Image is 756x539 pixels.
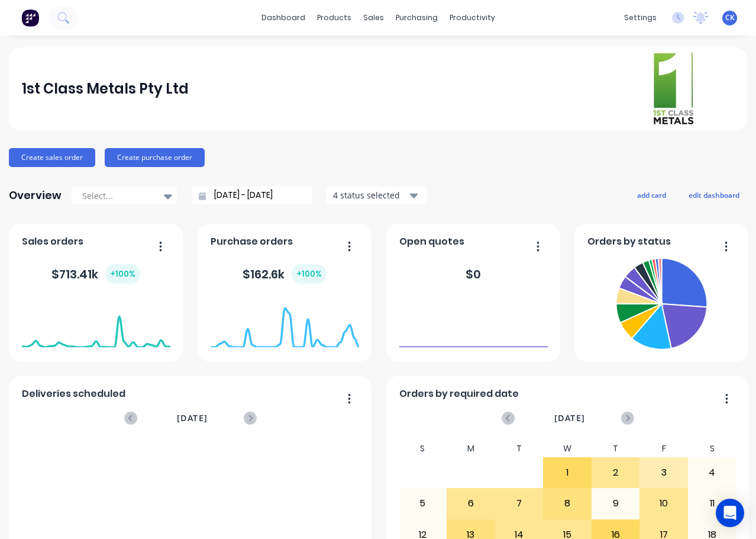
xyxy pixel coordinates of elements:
[22,77,189,101] div: 1st Class Metals Pty Ltd
[327,187,427,204] button: 4 status selected
[592,458,639,487] div: 2
[496,489,543,518] div: 7
[725,12,735,23] span: CK
[399,489,447,518] div: 5
[21,9,39,27] img: Factory
[544,489,591,518] div: 8
[22,235,83,249] span: Sales orders
[243,264,327,284] div: $ 162.6k
[211,235,293,249] span: Purchase orders
[444,9,501,27] div: productivity
[105,148,205,167] button: Create purchase order
[466,265,481,283] div: $ 0
[689,458,736,487] div: 4
[311,9,357,27] div: products
[51,264,140,284] div: $ 713.41k
[681,187,747,203] button: edit dashboard
[256,9,311,27] a: dashboard
[105,264,140,284] div: + 100 %
[587,235,671,249] span: Orders by status
[357,9,390,27] div: sales
[333,189,408,201] div: 4 status selected
[292,264,327,284] div: + 100 %
[390,9,444,27] div: purchasing
[543,440,592,457] div: W
[447,489,495,518] div: 6
[618,9,663,27] div: settings
[640,458,687,487] div: 3
[495,440,544,457] div: T
[177,412,208,425] span: [DATE]
[639,440,688,457] div: F
[544,458,591,487] div: 1
[447,440,495,457] div: M
[9,184,62,207] div: Overview
[716,499,744,527] div: Open Intercom Messenger
[629,187,674,203] button: add card
[9,148,95,167] button: Create sales order
[592,440,640,457] div: T
[399,235,464,249] span: Open quotes
[689,489,736,518] div: 11
[651,51,695,127] img: 1st Class Metals Pty Ltd
[688,440,736,457] div: S
[399,440,447,457] div: S
[640,489,687,518] div: 10
[554,412,585,425] span: [DATE]
[592,489,639,518] div: 9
